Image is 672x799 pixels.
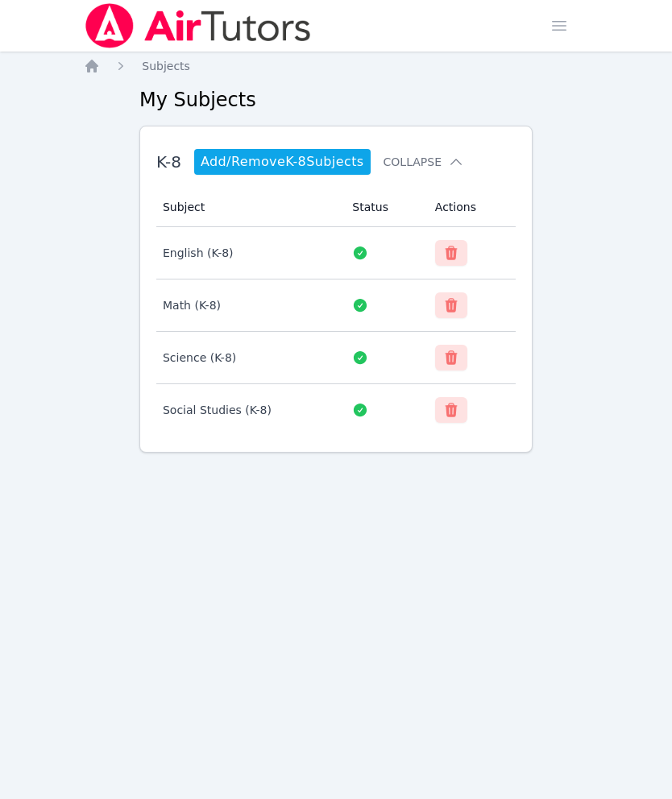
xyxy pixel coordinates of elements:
span: English (K-8) [163,246,234,259]
tr: Social Studies (K-8) [156,384,516,436]
a: Subjects [142,58,190,74]
button: Collapse [384,154,464,170]
tr: Science (K-8) [156,332,516,384]
nav: Breadcrumb [84,58,588,74]
tr: Math (K-8) [156,279,516,332]
th: Actions [425,188,516,227]
h2: My Subjects [139,87,533,113]
img: Air Tutors [84,3,312,48]
span: Math (K-8) [163,299,221,312]
th: Subject [156,188,342,227]
span: K-8 [156,152,181,172]
span: Science (K-8) [163,351,236,364]
a: Add/RemoveK-8Subjects [194,149,371,175]
tr: English (K-8) [156,227,516,279]
span: Social Studies (K-8) [163,404,272,416]
span: Subjects [142,60,190,72]
th: Status [342,188,425,227]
